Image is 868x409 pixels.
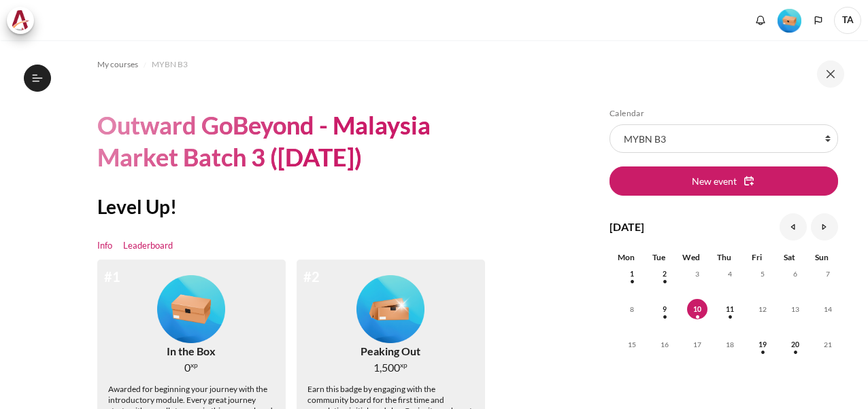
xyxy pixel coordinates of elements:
a: Info [97,239,112,253]
img: Architeck [11,10,30,31]
div: Peaking Out [361,343,420,359]
span: 17 [687,334,707,355]
div: Level #1 [778,7,801,33]
div: In the Box [167,343,216,359]
span: 10 [687,299,707,319]
span: 18 [720,334,740,355]
span: New event [692,174,737,188]
span: 5 [752,264,773,284]
a: Tuesday, 9 September events [654,305,675,313]
a: User menu [834,7,861,34]
a: Leaderboard [123,239,173,253]
h5: Calendar [610,108,838,119]
img: Level #1 [778,9,801,33]
span: xp [190,363,198,368]
a: Level #1 [772,7,807,33]
a: Tuesday, 2 September events [654,270,675,278]
button: New event [610,166,838,195]
a: My courses [97,56,138,73]
span: 4 [720,264,740,284]
a: Monday, 1 September events [622,270,642,278]
button: Languages [808,10,829,31]
span: Fri [752,252,762,262]
span: 3 [687,264,707,284]
span: 16 [654,334,675,355]
span: Sun [815,252,829,262]
h2: Level Up! [97,194,496,219]
span: 0 [184,359,190,376]
span: TA [834,7,861,34]
span: 8 [622,299,642,319]
span: 13 [785,299,805,319]
a: Friday, 19 September events [752,340,773,349]
span: 21 [818,334,838,355]
span: Mon [618,252,635,262]
td: Today [675,299,707,334]
div: Show notification window with no new notifications [750,10,771,31]
span: 1 [622,264,642,284]
span: My courses [97,58,138,71]
a: Today Wednesday, 10 September [687,305,707,313]
span: 7 [818,264,838,284]
span: xp [400,363,407,368]
span: 9 [654,299,675,319]
span: 14 [818,299,838,319]
span: Wed [682,252,700,262]
img: Level #2 [356,275,424,343]
img: Level #1 [157,275,225,343]
h1: Outward GoBeyond - Malaysia Market Batch 3 ([DATE]) [97,109,496,173]
h4: [DATE] [610,219,644,235]
span: Tue [652,252,665,262]
nav: Navigation bar [97,54,496,75]
div: Level #2 [356,270,424,344]
span: 15 [622,334,642,355]
span: MYBN B3 [152,58,188,71]
span: 11 [720,299,740,319]
span: 1,500 [373,359,400,376]
a: Thursday, 11 September events [720,305,740,313]
a: Saturday, 20 September events [785,340,805,349]
span: 19 [752,334,773,355]
a: MYBN B3 [152,56,188,73]
span: 2 [654,264,675,284]
div: #1 [104,266,120,287]
div: Level #1 [157,270,225,344]
span: Sat [784,252,795,262]
span: 20 [785,334,805,355]
span: 6 [785,264,805,284]
span: 12 [752,299,773,319]
div: #2 [303,266,320,287]
span: Thu [717,252,731,262]
a: Architeck Architeck [7,7,41,34]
